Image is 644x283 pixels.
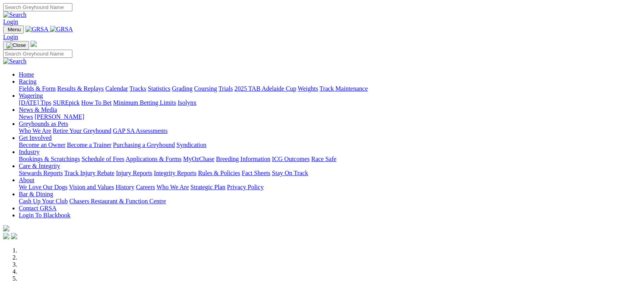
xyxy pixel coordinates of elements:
a: Login [3,18,18,25]
a: Care & Integrity [19,163,60,169]
a: Careers [136,184,155,190]
a: Rules & Policies [198,170,240,176]
a: Track Injury Rebate [64,170,114,176]
button: Toggle navigation [3,25,24,34]
a: How To Bet [81,99,112,106]
a: Injury Reports [116,170,152,176]
a: ICG Outcomes [272,156,309,162]
a: Statistics [148,85,171,92]
img: GRSA [25,26,49,33]
a: Bookings & Scratchings [19,156,80,162]
a: Vision and Values [69,184,114,190]
a: News [19,113,33,120]
a: We Love Our Dogs [19,184,67,190]
a: GAP SA Assessments [113,127,168,134]
a: History [115,184,134,190]
a: Strategic Plan [191,184,225,190]
a: Race Safe [311,156,336,162]
a: Integrity Reports [154,170,196,176]
div: Care & Integrity [19,170,641,177]
img: logo-grsa-white.png [31,41,37,47]
a: Stay On Track [272,170,308,176]
a: Bar & Dining [19,191,53,197]
div: Get Involved [19,141,641,149]
img: twitter.svg [11,233,17,239]
a: SUREpick [53,99,79,106]
a: News & Media [19,106,57,113]
a: Greyhounds as Pets [19,120,68,127]
a: Get Involved [19,134,52,141]
button: Toggle navigation [3,41,29,50]
a: Grading [172,85,192,92]
a: Calendar [105,85,128,92]
a: Racing [19,78,36,85]
a: Track Maintenance [320,85,368,92]
a: Isolynx [178,99,196,106]
div: Racing [19,85,641,92]
div: Bar & Dining [19,198,641,205]
div: Greyhounds as Pets [19,127,641,134]
a: Results & Replays [57,85,104,92]
a: MyOzChase [183,156,214,162]
img: GRSA [50,26,73,33]
img: Close [6,42,26,48]
a: Login [3,34,18,40]
a: Contact GRSA [19,205,56,211]
a: Syndication [176,141,206,148]
a: About [19,177,34,183]
a: [PERSON_NAME] [34,113,84,120]
a: Coursing [194,85,217,92]
a: Login To Blackbook [19,212,70,219]
input: Search [3,3,72,11]
input: Search [3,50,72,58]
a: [DATE] Tips [19,99,51,106]
a: Wagering [19,92,43,99]
a: Privacy Policy [227,184,264,190]
a: Become an Owner [19,141,65,148]
a: Chasers Restaurant & Function Centre [69,198,166,204]
a: Fact Sheets [242,170,270,176]
a: Stewards Reports [19,170,63,176]
a: Breeding Information [216,156,270,162]
a: Weights [298,85,318,92]
a: Retire Your Greyhound [53,127,112,134]
a: Minimum Betting Limits [113,99,176,106]
a: Who We Are [157,184,189,190]
img: logo-grsa-white.png [3,225,9,231]
a: Trials [218,85,233,92]
a: Fields & Form [19,85,56,92]
a: Home [19,71,34,78]
a: Who We Are [19,127,51,134]
a: Applications & Forms [126,156,182,162]
a: Cash Up Your Club [19,198,68,204]
img: Search [3,11,27,18]
span: Menu [8,27,21,32]
img: facebook.svg [3,233,9,239]
div: Wagering [19,99,641,106]
div: About [19,184,641,191]
img: Search [3,58,27,65]
a: Become a Trainer [67,141,112,148]
a: 2025 TAB Adelaide Cup [234,85,296,92]
a: Purchasing a Greyhound [113,141,175,148]
div: Industry [19,156,641,163]
a: Tracks [130,85,146,92]
a: Schedule of Fees [81,156,124,162]
a: Industry [19,149,40,155]
div: News & Media [19,113,641,120]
